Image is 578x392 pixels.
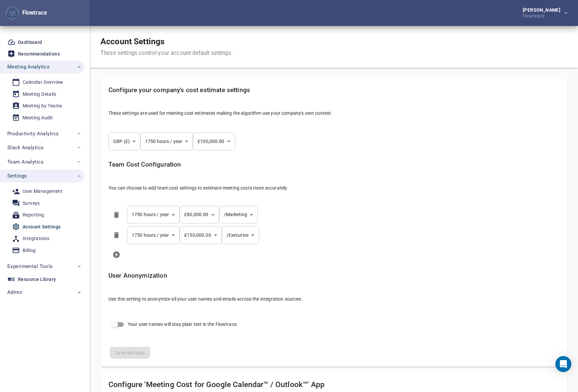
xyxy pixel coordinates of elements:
[180,206,219,224] div: £80,000.00
[100,37,232,47] h1: Account Settings
[5,6,20,20] button: Flowtrace
[23,199,40,207] div: Surveys
[108,161,559,169] h5: Team Cost Configuration
[23,246,36,255] div: Billing
[108,272,559,280] h5: User Anonymization
[23,90,56,98] div: Meeting Details
[108,132,140,150] div: GBP (£)
[108,296,559,302] p: Use this setting to anonymize all your user names and emails across the integration sources.
[7,262,53,271] span: Experimental Tools
[127,206,180,224] div: 1750 hours / year
[23,223,61,231] div: Account Settings
[193,132,235,150] div: £100,000.00
[108,110,559,116] p: These settings are used for meeting cost estimates making the algorithm use your company's own co...
[103,267,565,313] div: You can choose to anonymize your users emails and names from the Flowtrace users. This setting is...
[103,313,257,336] div: Your user names will stay plain text in the Flowtrace.
[7,8,18,18] img: Flowtrace
[108,185,559,191] p: You can choose to add team cost settings to estimate meeting costs more accurately.
[18,38,42,47] div: Dashboard
[523,8,563,12] div: [PERSON_NAME]
[108,247,124,263] button: Add new item
[23,187,63,196] div: User Management
[7,129,59,138] span: Productivity Analytics
[108,380,559,389] h4: Configure 'Meeting Cost for Google Calendar™ / Outlook™' App
[20,9,47,17] div: Flowtrace
[219,206,258,224] div: /Marketing
[23,234,50,243] div: Integrations
[108,207,124,223] button: Delete this item
[7,158,44,166] span: Team Analytics
[18,50,60,58] div: Recommendations
[7,143,44,152] span: Slack Analytics
[140,132,193,150] div: 1750 hours / year
[23,211,44,219] div: Reporting
[7,172,27,180] span: Settings
[23,78,64,86] div: Calendar Overview
[555,356,571,372] div: Open Intercom Messenger
[7,288,22,297] span: Admin
[127,226,180,244] div: 1750 hours / year
[100,49,232,57] div: These settings control your account default settings.
[222,226,259,244] div: /Executive
[7,63,50,71] span: Meeting Analytics
[5,6,47,20] div: Flowtrace
[23,114,53,122] div: Meeting Audit
[523,12,563,18] div: Flowtrace
[180,226,221,244] div: £150,000.00
[512,6,573,20] button: [PERSON_NAME]Flowtrace
[23,102,62,110] div: Meeting by Teams
[108,86,559,94] h5: Configure your company's cost estimate settings
[108,227,124,243] button: Delete this item
[18,275,56,284] div: Resource Library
